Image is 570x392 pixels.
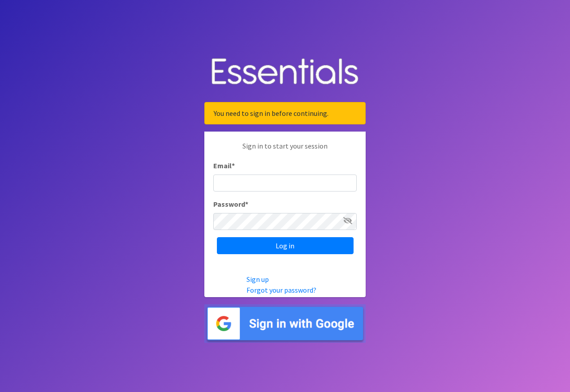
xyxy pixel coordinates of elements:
[204,304,366,343] img: Sign in with Google
[204,102,366,124] div: You need to sign in before continuing.
[213,141,357,160] p: Sign in to start your session
[246,275,269,284] a: Sign up
[245,200,248,209] abbr: required
[217,237,354,254] input: Log in
[213,199,248,209] label: Password
[213,160,235,171] label: Email
[204,49,366,95] img: Human Essentials
[246,285,316,294] a: Forgot your password?
[232,161,235,170] abbr: required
